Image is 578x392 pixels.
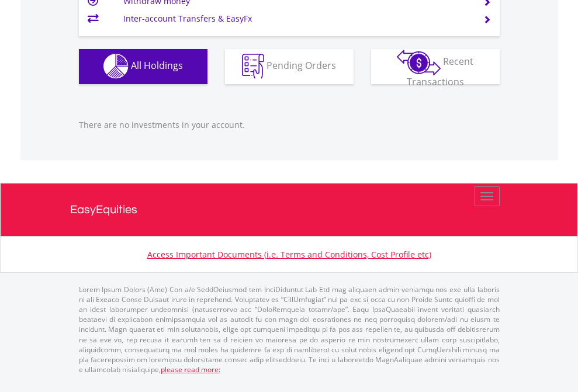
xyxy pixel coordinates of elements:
span: All Holdings [131,59,183,72]
a: EasyEquities [70,183,508,236]
img: transactions-zar-wht.png [397,50,441,75]
td: Inter-account Transfers & EasyFx [123,10,469,27]
img: holdings-wht.png [103,54,129,79]
img: pending_instructions-wht.png [242,54,264,79]
button: Pending Orders [225,49,354,84]
a: please read more: [161,365,220,374]
span: Pending Orders [266,59,336,72]
a: Access Important Documents (i.e. Terms and Conditions, Cost Profile etc) [147,249,431,260]
button: All Holdings [79,49,207,84]
p: Lorem Ipsum Dolors (Ame) Con a/e SeddOeiusmod tem InciDiduntut Lab Etd mag aliquaen admin veniamq... [79,285,500,374]
button: Recent Transactions [371,49,500,84]
span: Recent Transactions [407,55,474,88]
p: There are no investments in your account. [79,119,500,131]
